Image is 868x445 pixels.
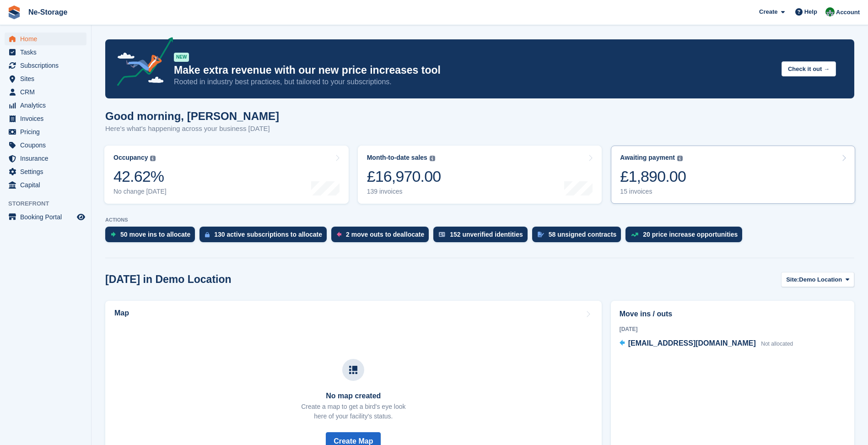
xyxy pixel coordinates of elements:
[20,112,75,125] span: Invoices
[199,227,331,247] a: 130 active subscriptions to allocate
[620,154,675,162] div: Awaiting payment
[836,8,860,17] span: Account
[174,53,189,62] div: NEW
[346,231,424,238] div: 2 move outs to deallocate
[625,227,747,247] a: 20 price increase opportunities
[174,77,774,87] p: Rooted in industry best practices, but tailored to your subscriptions.
[433,227,532,247] a: 152 unverified identities
[104,146,349,204] a: Occupancy 42.62% No change [DATE]
[620,338,793,350] a: [EMAIL_ADDRESS][DOMAIN_NAME] Not allocated
[109,37,173,89] img: price-adjustments-announcement-icon-8257ccfd72463d97f412b2fc003d46551f7dbcb40ab6d574587a9cd5c0d94...
[337,232,341,237] img: move_outs_to_deallocate_icon-f764333ba52eb49d3ac5e1228854f67142a1ed5810a6f6cc68b1a99e826820c5.svg
[799,275,842,284] span: Demo Location
[105,273,232,286] h2: [DATE] in Demo Location
[628,339,756,347] span: [EMAIL_ADDRESS][DOMAIN_NAME]
[20,33,75,45] span: Home
[105,217,854,223] p: ACTIONS
[120,231,190,238] div: 50 move ins to allocate
[349,366,357,374] img: map-icn-33ee37083ee616e46c38cad1a60f524a97daa1e2b2c8c0bc3eb3415660979fc1.svg
[20,72,75,85] span: Sites
[782,61,836,76] button: Check it out →
[825,7,835,16] img: Charlotte Nesbitt
[5,59,86,72] a: menu
[759,7,777,16] span: Create
[5,125,86,138] a: menu
[5,33,86,45] a: menu
[5,86,86,98] a: menu
[5,139,86,152] a: menu
[549,231,617,238] div: 58 unsigned contracts
[105,124,279,134] p: Here's what's happening across your business [DATE]
[20,99,75,112] span: Analytics
[5,72,86,85] a: menu
[114,309,129,317] h2: Map
[611,146,855,204] a: Awaiting payment £1,890.00 15 invoices
[620,188,686,195] div: 15 invoices
[113,188,167,195] div: No change [DATE]
[214,231,322,238] div: 130 active subscriptions to allocate
[25,5,71,20] a: Ne-Storage
[761,341,793,347] span: Not allocated
[5,99,86,112] a: menu
[20,125,75,138] span: Pricing
[804,7,817,16] span: Help
[430,156,435,161] img: icon-info-grey-7440780725fd019a000dd9b08b2336e03edf1995a4989e88bcd33f0948082b44.svg
[111,232,116,237] img: move_ins_to_allocate_icon-fdf77a2bb77ea45bf5b3d319d69a93e2d87916cf1d5bf7949dd705db3b84f3ca.svg
[20,139,75,152] span: Coupons
[301,402,405,421] p: Create a map to get a bird's eye look here of your facility's status.
[113,167,167,186] div: 42.62%
[7,5,21,19] img: stora-icon-8386f47178a22dfd0bd8f6a31ec36ba5ce8667c1dd55bd0f319d3a0aa187defe.svg
[631,233,638,237] img: price_increase_opportunities-93ffe204e8149a01c8c9dc8f82e8f89637d9d84a8eef4429ea346261dce0b2c0.svg
[20,59,75,72] span: Subscriptions
[331,227,433,247] a: 2 move outs to deallocate
[20,179,75,191] span: Capital
[113,154,148,162] div: Occupancy
[8,199,91,208] span: Storefront
[643,231,738,238] div: 20 price increase opportunities
[5,165,86,178] a: menu
[20,152,75,165] span: Insurance
[620,325,846,333] div: [DATE]
[20,211,75,223] span: Booking Portal
[105,227,199,247] a: 50 move ins to allocate
[620,167,686,186] div: £1,890.00
[450,231,523,238] div: 152 unverified identities
[367,188,441,195] div: 139 invoices
[20,86,75,98] span: CRM
[5,46,86,59] a: menu
[5,112,86,125] a: menu
[5,179,86,191] a: menu
[367,167,441,186] div: £16,970.00
[358,146,602,204] a: Month-to-date sales £16,970.00 139 invoices
[5,211,86,223] a: menu
[174,64,774,77] p: Make extra revenue with our new price increases tool
[620,309,846,320] h2: Move ins / outs
[532,227,626,247] a: 58 unsigned contracts
[20,165,75,178] span: Settings
[105,110,279,122] h1: Good morning, [PERSON_NAME]
[677,156,683,161] img: icon-info-grey-7440780725fd019a000dd9b08b2336e03edf1995a4989e88bcd33f0948082b44.svg
[781,272,854,287] button: Site: Demo Location
[301,392,405,400] h3: No map created
[367,154,427,162] div: Month-to-date sales
[439,232,445,237] img: verify_identity-adf6edd0f0f0b5bbfe63781bf79b02c33cf7c696d77639b501bdc392416b5a36.svg
[150,156,156,161] img: icon-info-grey-7440780725fd019a000dd9b08b2336e03edf1995a4989e88bcd33f0948082b44.svg
[75,212,86,222] a: Preview store
[538,232,544,237] img: contract_signature_icon-13c848040528278c33f63329250d36e43548de30e8caae1d1a13099fd9432cc5.svg
[786,275,799,284] span: Site:
[5,152,86,165] a: menu
[20,46,75,59] span: Tasks
[205,232,210,238] img: active_subscription_to_allocate_icon-d502201f5373d7db506a760aba3b589e785aa758c864c3986d89f69b8ff3...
